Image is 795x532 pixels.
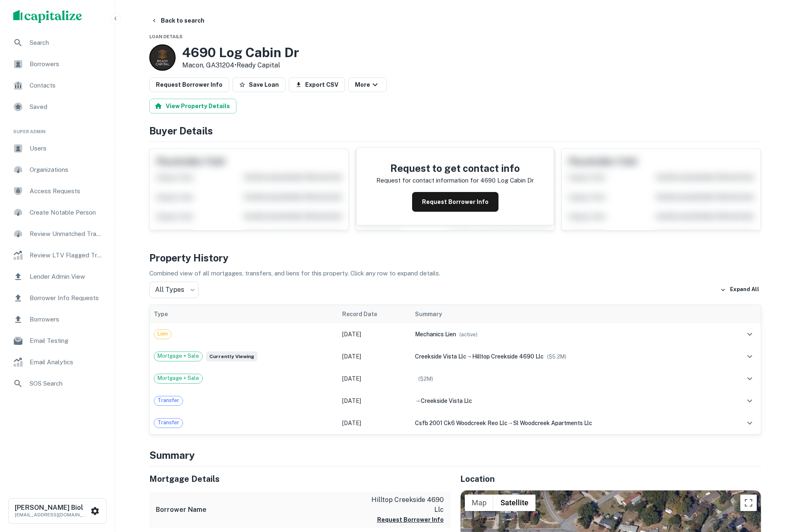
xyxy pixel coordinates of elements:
a: Email Testing [7,331,108,351]
a: Lender Admin View [7,267,108,287]
span: Transfer [154,419,183,427]
a: Users [7,139,108,158]
p: hilltop creekside 4690 llc [370,495,444,515]
h5: Mortgage Details [149,473,450,485]
button: expand row [743,372,757,386]
div: → [415,352,719,361]
button: Export CSV [289,77,345,92]
span: creekside vista llc [415,353,466,360]
span: Search [30,38,103,48]
span: Mortgage + Sale [154,374,202,382]
td: [DATE] [338,323,411,345]
th: Summary [411,305,723,323]
span: ($ 5.2M ) [547,354,566,360]
button: Request Borrower Info [412,192,498,212]
button: expand row [743,416,757,430]
button: expand row [743,349,757,363]
span: Review Unmatched Transactions [30,229,103,239]
th: Type [150,305,338,323]
a: Borrower Info Requests [7,288,108,308]
a: Review LTV Flagged Transactions [7,245,108,265]
img: capitalize-logo.png [13,10,82,23]
a: Saved [7,97,108,117]
div: All Types [149,282,199,298]
a: Search [7,33,108,53]
span: Loan Details [149,34,183,39]
span: hilltop creekside 4690 llc [472,353,544,360]
button: expand row [743,327,757,341]
td: [DATE] [338,390,411,412]
h4: Request to get contact info [376,161,534,176]
span: Borrowers [30,59,103,69]
td: [DATE] [338,368,411,390]
td: [DATE] [338,345,411,368]
span: Borrowers [30,315,103,324]
h5: Location [460,473,761,485]
button: Request Borrower Info [377,515,444,525]
a: Ready Capital [236,61,280,69]
a: Borrowers [7,310,108,329]
a: Borrowers [7,54,108,74]
button: Show satellite imagery [494,495,535,511]
th: Record Date [338,305,411,323]
span: Users [30,143,103,153]
span: Review LTV Flagged Transactions [30,250,103,260]
button: expand row [743,394,757,408]
span: mechanics lien [415,331,456,338]
button: Save Loan [232,77,285,92]
span: sl woodcreek apartments llc [513,420,592,426]
button: More [348,77,387,92]
iframe: Chat Widget [754,440,795,479]
h3: 4690 Log Cabin Dr [182,45,299,60]
button: Show street map [465,495,494,511]
button: Request Borrower Info [149,77,229,92]
span: Transfer [154,396,183,405]
p: Combined view of all mortgages, transfers, and liens for this property. Click any row to expand d... [149,268,761,278]
h4: Summary [149,448,761,463]
a: Create Notable Person [7,203,108,222]
button: [PERSON_NAME] Biol[EMAIL_ADDRESS][DOMAIN_NAME] [8,498,107,524]
p: Macon, GA31204 • [182,60,299,70]
span: Email Analytics [30,357,103,367]
p: Request for contact information for [376,176,479,185]
span: Access Requests [30,186,103,196]
p: [EMAIL_ADDRESS][DOMAIN_NAME] [15,511,89,518]
a: Contacts [7,76,108,95]
div: → [415,396,719,405]
td: [DATE] [338,412,411,434]
span: Contacts [30,81,103,90]
span: creekside vista llc [421,398,472,404]
a: Access Requests [7,181,108,201]
span: Lender Admin View [30,272,103,282]
span: ($ 2M ) [418,376,433,382]
span: Create Notable Person [30,208,103,217]
span: Email Testing [30,336,103,346]
span: csfb 2001 ck6 woodcreek reo llc [415,420,508,426]
button: Back to search [148,13,208,28]
a: SOS Search [7,374,108,393]
h4: Property History [149,250,761,265]
div: Review Unmatched Transactions [7,224,108,244]
span: Saved [30,102,103,112]
span: Borrower Info Requests [30,293,103,303]
span: Mortgage + Sale [154,352,202,360]
span: ( active ) [459,331,477,338]
button: Expand All [718,284,761,296]
h6: Borrower Name [156,505,206,515]
span: Lien [154,330,171,338]
a: Organizations [7,160,108,180]
button: Toggle fullscreen view [740,495,757,511]
h4: Buyer Details [149,123,761,138]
